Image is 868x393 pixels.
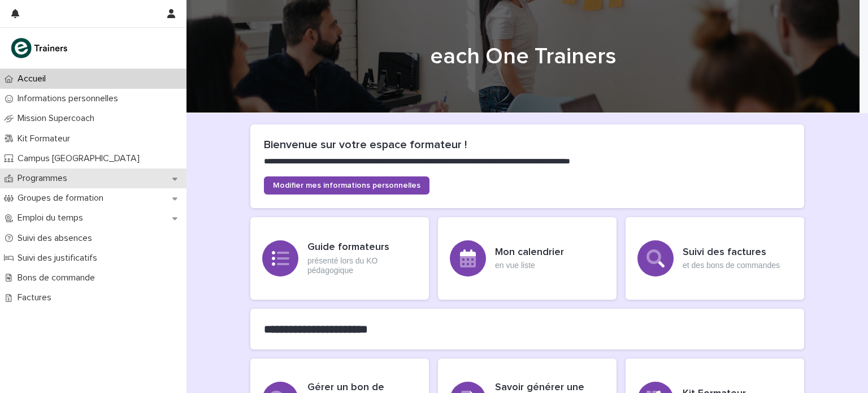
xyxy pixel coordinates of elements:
[13,292,60,303] p: Factures
[626,217,804,300] a: Suivi des factureset des bons de commandes
[13,133,79,144] p: Kit Formateur
[683,261,780,270] p: et des bons de commandes
[495,247,564,259] h3: Mon calendrier
[264,176,429,195] a: Modifier mes informations personnelles
[13,193,112,204] p: Groupes de formation
[13,273,104,283] p: Bons de commande
[13,213,92,223] p: Emploi du temps
[13,253,106,264] p: Suivi des justificatifs
[250,217,429,300] a: Guide formateursprésenté lors du KO pédagogique
[9,37,71,59] img: K0CqGN7SDeD6s4JG8KQk
[246,43,800,70] h1: each One Trainers
[495,261,564,270] p: en vue liste
[273,182,420,189] span: Modifier mes informations personnelles
[13,113,103,124] p: Mission Supercoach
[264,138,791,152] h2: Bienvenue sur votre espace formateur !
[13,173,76,184] p: Programmes
[13,93,127,104] p: Informations personnelles
[13,153,149,164] p: Campus [GEOGRAPHIC_DATA]
[683,247,780,259] h3: Suivi des factures
[307,241,417,254] h3: Guide formateurs
[307,256,417,275] p: présenté lors du KO pédagogique
[13,233,101,244] p: Suivi des absences
[438,217,617,300] a: Mon calendrieren vue liste
[13,74,55,84] p: Accueil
